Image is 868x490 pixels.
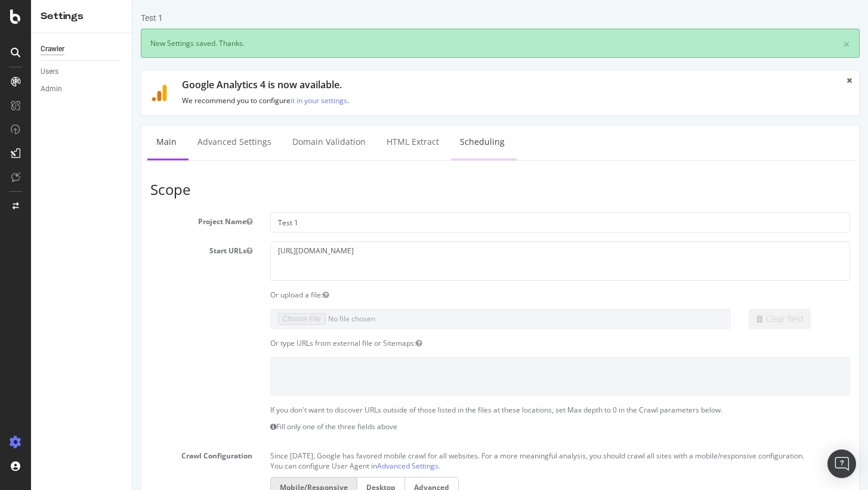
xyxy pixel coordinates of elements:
[827,449,856,478] div: Open Intercom Messenger
[158,95,215,106] a: it in your settings
[138,461,718,471] p: You can configure User Agent in .
[41,66,58,78] div: Users
[41,83,62,95] div: Admin
[8,29,727,58] div: New Settings saved. Thanks.
[114,246,120,256] button: Start URLs
[9,446,129,461] label: Crawl Configuration
[18,85,35,101] img: ga4.9118ffdc1441.svg
[8,12,30,24] div: Test 1
[41,10,122,23] div: Settings
[711,38,718,51] a: ×
[41,43,123,55] a: Crawler
[41,43,64,55] div: Crawler
[138,421,718,432] p: Fill only one of the three fields above
[245,126,316,159] a: HTML Extract
[50,80,700,91] h1: Google Analytics 4 is now available.
[56,126,148,159] a: Advanced Settings
[9,212,129,227] label: Project Name
[114,216,120,227] button: Project Name
[41,66,123,78] a: Users
[129,338,727,348] div: Or type URLs from external file or Sitemaps:
[15,126,53,159] a: Main
[18,182,718,197] h3: Scope
[9,241,129,256] label: Start URLs
[138,405,718,415] p: If you don't want to discover URLs outside of those listed in the files at these locations, set M...
[245,461,306,471] a: Advanced Settings
[50,95,700,106] p: We recommend you to configure .
[129,290,727,300] div: Or upload a file:
[138,446,718,461] p: Since [DATE], Google has favored mobile crawl for all websites. For a more meaningful analysis, y...
[319,126,381,159] a: Scheduling
[41,83,123,95] a: Admin
[151,126,242,159] a: Domain Validation
[138,241,718,280] textarea: [URL][DOMAIN_NAME]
